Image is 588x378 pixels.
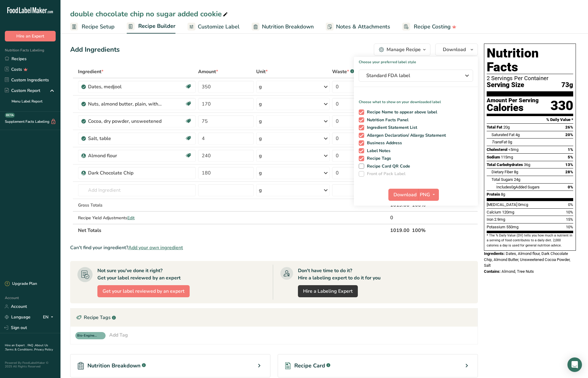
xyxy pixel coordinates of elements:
[88,100,164,108] div: Nuts, almond butter, plain, without salt added
[487,225,505,229] span: Potassium
[487,75,573,81] div: 2 Servings Per Container
[492,177,513,182] span: Total Sugars
[256,68,268,75] span: Unit
[88,135,164,142] div: Salt, table
[34,347,53,352] a: Privacy Policy
[70,244,478,251] div: Can't find your ingredient?
[487,162,523,167] span: Total Carbohydrates
[414,23,451,31] span: Recipe Costing
[364,171,406,177] span: Front of Pack Label
[5,281,37,287] div: Upgrade Plan
[5,31,56,41] button: Hire an Expert
[514,170,518,174] span: 8g
[487,116,573,123] section: % Daily Value *
[364,140,402,146] span: Business Address
[43,314,56,321] div: EN
[364,133,446,138] span: Allergen Declaration/ Allergy Statement
[492,170,513,174] span: Dietary Fiber
[390,214,410,221] div: 0
[565,125,573,129] span: 26%
[82,23,115,31] span: Recipe Setup
[508,140,512,144] span: 0g
[487,210,501,214] span: Calcium
[514,177,520,182] span: 24g
[259,135,262,142] div: g
[332,68,354,75] div: Waste
[501,155,513,159] span: 115mg
[5,343,48,352] a: About Us .
[508,147,518,152] span: <5mg
[487,217,493,222] span: Iron
[70,308,478,327] div: Recipe Tags
[198,68,218,75] span: Amount
[88,169,164,177] div: Dark Chocolate Chip
[259,169,262,177] div: g
[550,98,573,114] div: 330
[568,147,573,152] span: 1%
[494,217,505,222] span: 2.9mg
[374,44,430,56] button: Manage Recipe
[109,331,128,339] div: Add Tag
[565,132,573,137] span: 20%
[492,140,501,144] i: Trans
[566,225,573,229] span: 10%
[252,20,314,34] a: Nutrition Breakdown
[5,312,31,322] a: Language
[487,46,573,74] h1: Nutrition Facts
[568,185,573,189] span: 0%
[364,125,417,130] span: Ingredient Statement List
[418,189,439,201] button: PNG
[78,215,196,221] div: Recipe Yield Adjustments
[298,285,358,297] a: Hire a Labeling Expert
[394,191,416,198] span: Download
[387,46,421,53] div: Manage Recipe
[138,22,175,30] span: Recipe Builder
[5,361,56,368] div: Powered By FoodLabelMaker © 2025 All Rights Reserved
[28,343,35,347] a: FAQ .
[294,362,325,370] span: Recipe Card
[487,192,500,197] span: Protein
[487,147,508,152] span: Cholesterol
[566,217,573,222] span: 15%
[326,20,390,34] a: Notes & Attachments
[501,269,534,274] span: Almond, Tree Nuts
[511,185,515,189] span: 0g
[359,70,473,82] button: Standard FDA label
[506,225,518,229] span: 550mg
[492,132,514,137] span: Saturated Fat
[568,155,573,159] span: 5%
[565,162,573,167] span: 13%
[389,224,411,236] th: 1019.00
[97,267,181,282] div: Not sure you've done it right? Get your label reviewed by an expert
[336,23,390,31] span: Notes & Attachments
[496,185,540,189] span: Includes Added Sugars
[259,152,262,159] div: g
[567,357,582,372] div: Open Intercom Messenger
[568,202,573,207] span: 0%
[402,20,456,34] a: Recipe Costing
[565,170,573,174] span: 28%
[484,251,570,268] span: Dates, Almond flour, Dark Chocolate Chip, Almond Butter, Unsweetened Cocoa Powder, Salt
[492,140,507,144] span: Fat
[259,83,262,90] div: g
[78,68,103,75] span: Ingredient
[5,343,26,347] a: Hire an Expert .
[97,285,190,297] button: Get your label reviewed by an expert
[88,152,164,159] div: Almond flour
[88,118,164,125] div: Cocoa, dry powder, unsweetened
[487,103,539,112] div: Calories
[5,113,15,118] div: BETA
[70,8,229,19] div: double chocolate chip no sugar added cookie
[518,202,528,207] span: 0mcg
[484,251,505,256] span: Ingredients:
[366,72,457,79] span: Standard FDA label
[70,45,120,55] div: Add Ingredients
[77,333,98,338] span: Bio-Engineered
[411,224,450,236] th: 100%
[128,244,183,251] span: Add your own ingredient
[443,46,466,53] span: Download
[259,100,262,108] div: g
[515,132,520,137] span: 4g
[487,202,517,207] span: [MEDICAL_DATA]
[487,125,502,129] span: Total Fat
